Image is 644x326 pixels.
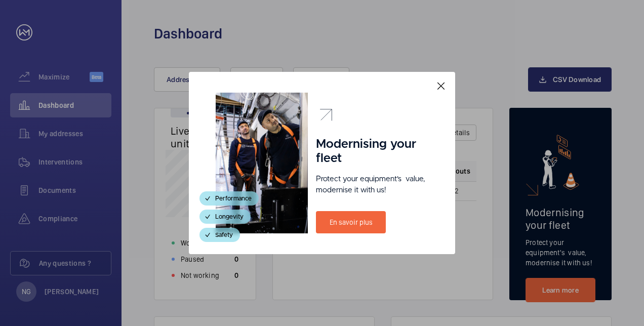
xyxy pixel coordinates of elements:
div: Performance [199,191,259,206]
p: Protect your equipment's value, modernise it with us! [316,174,428,196]
div: Longevity [199,210,251,224]
h1: Modernising your fleet [316,137,428,166]
div: Safety [199,228,240,242]
a: En savoir plus [316,211,386,233]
